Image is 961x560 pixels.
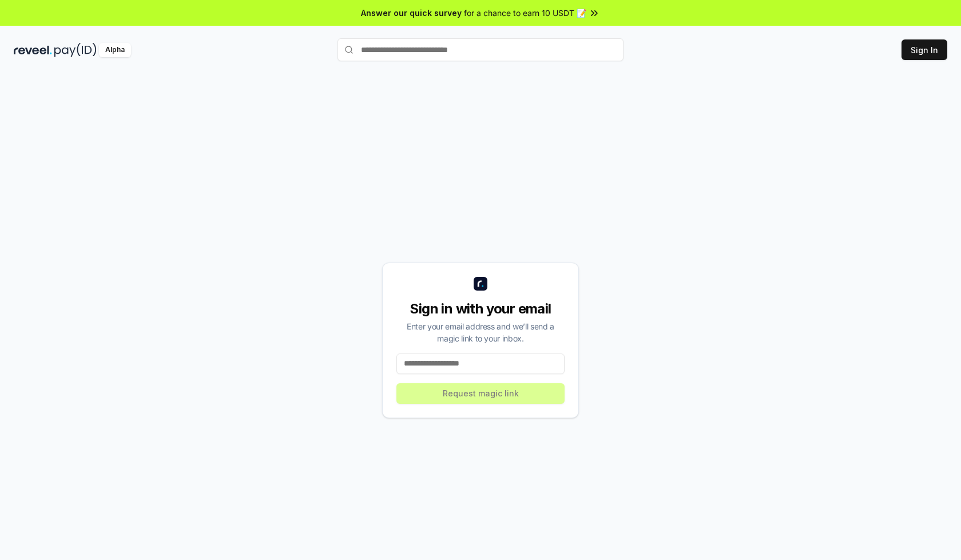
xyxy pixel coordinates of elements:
[14,43,52,57] img: reveel_dark
[396,320,565,344] div: Enter your email address and we’ll send a magic link to your inbox.
[361,7,462,19] span: Answer our quick survey
[902,39,947,60] button: Sign In
[464,7,586,19] span: for a chance to earn 10 USDT 📝
[99,43,131,57] div: Alpha
[396,300,565,318] div: Sign in with your email
[54,43,97,57] img: pay_id
[474,277,487,291] img: logo_small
